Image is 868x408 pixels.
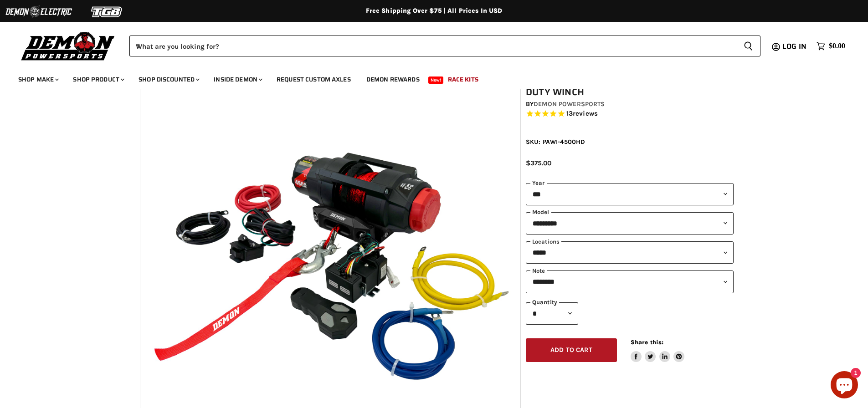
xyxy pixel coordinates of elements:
[129,36,736,56] input: When autocomplete results are available use up and down arrows to review and enter to select
[631,339,663,346] span: Share this:
[526,302,578,325] select: Quantity
[828,371,861,401] inbox-online-store-chat: Shopify online store chat
[11,70,64,89] a: Shop Make
[428,76,444,84] span: New!
[18,30,118,62] img: Demon Powersports
[11,66,843,89] ul: Main menu
[73,3,141,20] img: TGB Logo 2
[526,241,734,264] select: keys
[550,346,592,354] span: Add to cart
[526,212,734,235] select: modal-name
[534,100,605,108] a: Demon Powersports
[782,41,806,52] span: Log in
[441,70,485,89] a: Race Kits
[129,36,760,56] form: Product
[70,7,799,15] div: Free Shipping Over $75 | All Prices In USD
[207,70,268,89] a: Inside Demon
[360,70,426,89] a: Demon Rewards
[573,110,598,118] span: reviews
[526,109,734,119] span: Rated 5.0 out of 5 stars 13 reviews
[270,70,358,89] a: Request Custom Axles
[5,3,73,20] img: Demon Electric Logo 2
[526,159,551,167] span: $375.00
[526,137,734,147] div: SKU: PAWI-4500HD
[526,270,734,293] select: keys
[631,338,685,362] aside: Share this:
[526,338,617,362] button: Add to cart
[526,75,734,98] h1: Universal Application Demon Heavy Duty Winch
[812,40,850,53] a: $0.00
[526,99,734,109] div: by
[566,110,598,118] span: 13 reviews
[778,42,812,51] a: Log in
[132,70,205,89] a: Shop Discounted
[526,183,734,205] select: year
[736,36,760,56] button: Search
[829,42,845,51] span: $0.00
[66,70,130,89] a: Shop Product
